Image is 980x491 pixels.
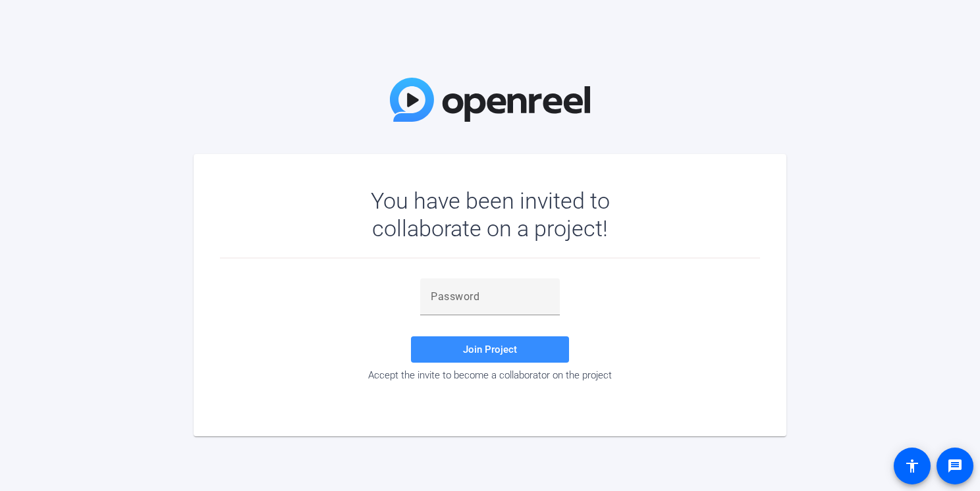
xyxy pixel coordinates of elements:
[220,369,760,381] div: Accept the invite to become a collaborator on the project
[333,187,648,242] div: You have been invited to collaborate on a project!
[411,336,569,363] button: Join Project
[431,289,549,305] input: Password
[390,78,590,122] img: OpenReel Logo
[463,344,517,355] span: Join Project
[904,458,920,474] mat-icon: accessibility
[947,458,963,474] mat-icon: message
